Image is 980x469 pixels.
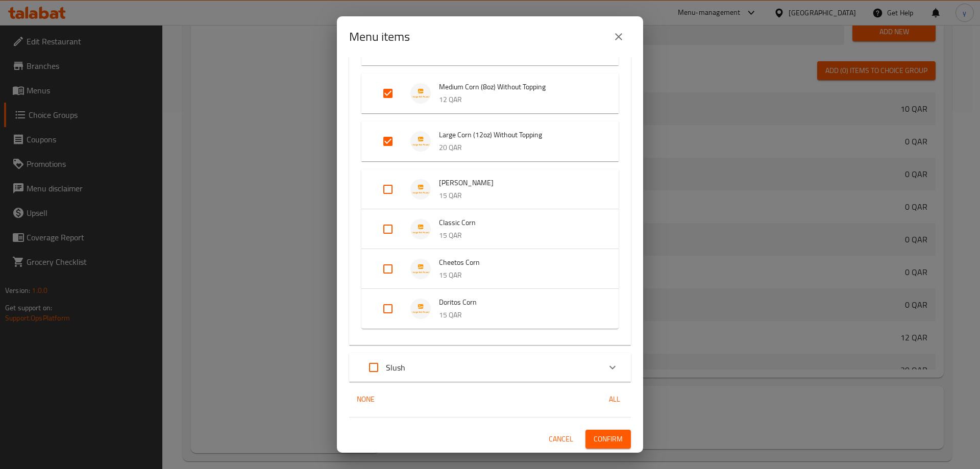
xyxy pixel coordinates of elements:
[349,29,410,45] h2: Menu items
[361,289,619,329] div: Expand
[594,433,623,446] span: Confirm
[549,433,573,446] span: Cancel
[410,299,431,319] img: Doritos Corn
[606,24,631,49] button: close
[353,393,378,406] span: None
[361,249,619,289] div: Expand
[598,390,631,409] button: All
[602,393,627,406] span: All
[361,209,619,249] div: Expand
[439,269,598,282] p: 15 QAR
[410,83,431,104] img: Medium Corn (8oz) Without Topping
[410,179,431,200] img: Takis Corn
[585,430,631,449] button: Confirm
[349,390,382,409] button: None
[349,17,631,345] div: Expand
[439,256,598,269] span: Cheetos Corn
[439,129,598,141] span: Large Corn (12oz) Without Topping
[439,296,598,309] span: Doritos Corn
[439,216,598,229] span: Classic Corn
[349,353,631,382] div: Expand
[439,309,598,322] p: 15 QAR
[410,131,431,152] img: Large Corn (12oz) Without Topping
[361,121,619,161] div: Expand
[439,93,598,106] p: 12 QAR
[410,259,431,279] img: Cheetos Corn
[439,141,598,154] p: 20 QAR
[545,430,577,449] button: Cancel
[439,229,598,242] p: 15 QAR
[361,169,619,209] div: Expand
[386,361,405,374] p: Slush
[361,73,619,113] div: Expand
[439,177,598,189] span: [PERSON_NAME]
[439,81,598,93] span: Medium Corn (8oz) Without Topping
[410,219,431,239] img: Classic Corn
[439,189,598,202] p: 15 QAR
